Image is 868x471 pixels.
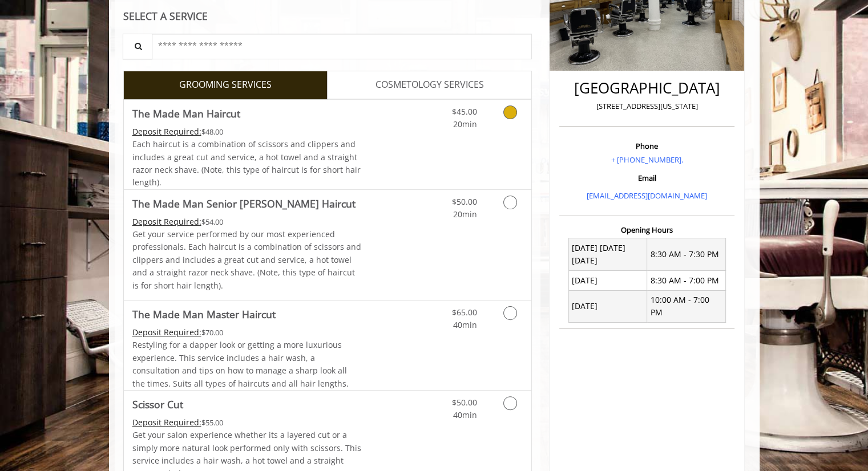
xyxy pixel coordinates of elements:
[132,216,362,228] div: $54.00
[123,11,532,22] div: SELECT A SERVICE
[611,155,683,165] a: + [PHONE_NUMBER].
[132,339,349,388] span: Restyling for a dapper look or getting a more luxurious experience. This service includes a hair ...
[559,226,734,234] h3: Opening Hours
[453,409,477,420] span: 40min
[132,196,356,212] b: The Made Man Senior [PERSON_NAME] Haircut
[562,80,732,96] h2: [GEOGRAPHIC_DATA]
[453,319,477,330] span: 40min
[132,326,362,339] div: $70.00
[123,34,152,59] button: Service Search
[568,271,647,290] td: [DATE]
[451,106,477,117] span: $45.00
[568,290,647,323] td: [DATE]
[132,139,361,188] span: Each haircut is a combination of scissors and clippers and includes a great cut and service, a ho...
[451,196,477,207] span: $50.00
[562,174,732,182] h3: Email
[376,78,484,92] span: COSMETOLOGY SERVICES
[451,397,477,408] span: $50.00
[562,100,732,112] p: [STREET_ADDRESS][US_STATE]
[451,307,477,318] span: $65.00
[132,416,362,429] div: $55.00
[453,119,477,129] span: 20min
[132,228,362,292] p: Get your service performed by our most experienced professionals. Each haircut is a combination o...
[132,327,201,338] span: This service needs some Advance to be paid before we block your appointment
[132,216,201,227] span: This service needs some Advance to be paid before we block your appointment
[568,238,647,271] td: [DATE] [DATE] [DATE]
[647,238,726,271] td: 8:30 AM - 7:30 PM
[647,290,726,323] td: 10:00 AM - 7:00 PM
[132,126,201,137] span: This service needs some Advance to be paid before we block your appointment
[587,190,707,201] a: [EMAIL_ADDRESS][DOMAIN_NAME]
[453,209,477,220] span: 20min
[132,105,240,121] b: The Made Man Haircut
[132,306,276,322] b: The Made Man Master Haircut
[179,78,272,92] span: GROOMING SERVICES
[562,142,732,150] h3: Phone
[132,417,201,428] span: This service needs some Advance to be paid before we block your appointment
[132,125,362,138] div: $48.00
[647,271,726,290] td: 8:30 AM - 7:00 PM
[132,396,183,412] b: Scissor Cut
